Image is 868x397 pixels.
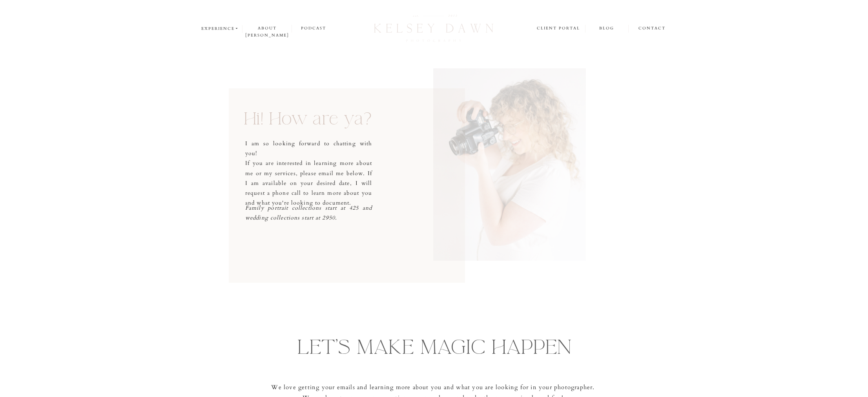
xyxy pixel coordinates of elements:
[244,110,374,135] h1: Hi! How are ya?
[638,25,666,33] a: contact
[288,337,580,362] h3: Let's make magic happen
[245,204,372,221] i: Family portrait collections start at 425 and wedding collections start at 2950.
[537,25,581,33] a: client portal
[292,25,335,32] a: podcast
[201,25,239,32] a: experience
[585,25,628,32] a: blog
[243,25,292,32] a: about [PERSON_NAME]
[245,139,372,198] p: I am so looking forward to chatting with you! If you are interested in learning more about me or ...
